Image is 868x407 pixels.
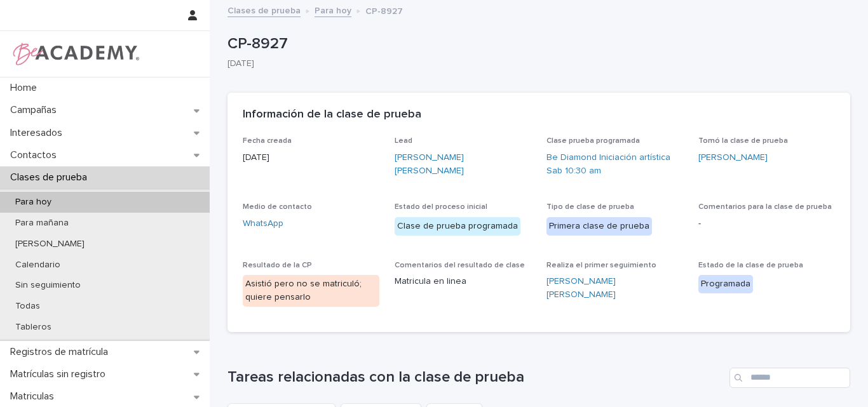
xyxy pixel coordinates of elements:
p: Clases de prueba [5,171,97,183]
a: [PERSON_NAME] [PERSON_NAME] [546,275,683,302]
p: Campañas [5,104,67,116]
div: Clase de prueba programada [395,217,520,236]
a: [PERSON_NAME] [PERSON_NAME] [395,151,531,178]
div: Primera clase de prueba [546,217,652,236]
p: [PERSON_NAME] [5,239,95,250]
a: [PERSON_NAME] [698,151,768,164]
a: WhatsApp [243,217,283,230]
p: Sin seguimiento [5,280,91,291]
span: Tomó la clase de prueba [698,137,788,145]
p: Calendario [5,260,71,270]
span: Resultado de la CP [243,262,312,269]
a: Para hoy [315,3,351,17]
a: Clases de prueba [227,3,301,17]
p: Home [5,82,47,94]
p: Todas [5,301,50,312]
img: WPrjXfSUmiLcdUfaYY4Q [10,41,140,67]
h2: Información de la clase de prueba [243,108,421,122]
p: Tableros [5,322,62,333]
p: Contactos [5,149,67,161]
p: Matricula en linea [395,275,531,288]
p: Interesados [5,127,72,139]
span: Realiza el primer seguimiento [546,262,656,269]
span: Comentarios para la clase de prueba [698,203,832,211]
p: [DATE] [243,151,379,164]
input: Search [729,368,850,388]
div: Programada [698,275,753,293]
span: Lead [395,137,412,145]
p: Matriculas [5,390,64,403]
p: [DATE] [227,58,840,69]
a: Be Diamond Iniciación artística Sab 10:30 am [546,151,683,178]
div: Asistió pero no se matriculó; quiere pensarlo [243,275,379,307]
span: Clase prueba programada [546,137,640,145]
p: CP-8927 [365,3,403,17]
p: Para mañana [5,218,79,229]
span: Estado de la clase de prueba [698,262,803,269]
p: Matrículas sin registro [5,368,116,380]
h1: Tareas relacionadas con la clase de prueba [227,368,724,387]
span: Medio de contacto [243,203,312,211]
p: Registros de matrícula [5,346,118,358]
p: Para hoy [5,197,62,208]
p: CP-8927 [227,35,845,53]
span: Estado del proceso inicial [395,203,487,211]
span: Tipo de clase de prueba [546,203,634,211]
p: - [698,217,835,230]
span: Comentarios del resultado de clase [395,262,525,269]
span: Fecha creada [243,137,292,145]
